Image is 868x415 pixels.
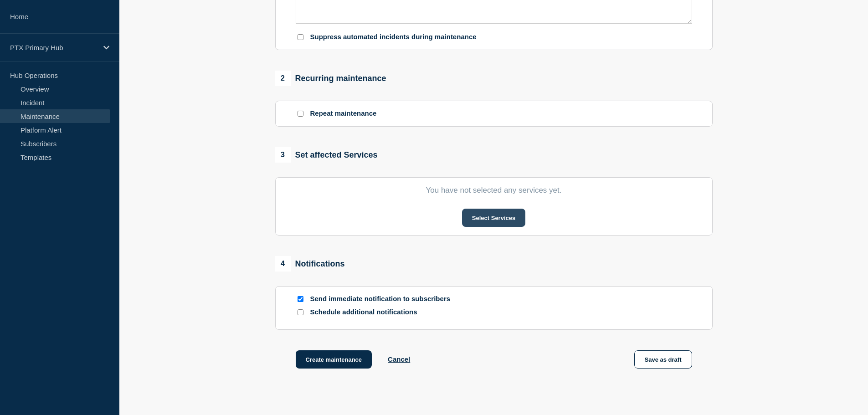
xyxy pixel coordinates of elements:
button: Cancel [388,355,410,363]
p: You have not selected any services yet. [296,186,692,195]
span: 4 [275,256,291,272]
button: Select Services [462,209,525,227]
input: Repeat maintenance [298,111,303,117]
button: Save as draft [634,350,692,369]
p: Repeat maintenance [310,109,377,118]
input: Send immediate notification to subscribers [298,296,303,302]
div: Recurring maintenance [275,71,386,86]
p: Suppress automated incidents during maintenance [310,33,477,41]
div: Notifications [275,256,345,272]
p: PTX Primary Hub [10,44,98,51]
span: 3 [275,147,291,163]
button: Create maintenance [296,350,372,369]
input: Schedule additional notifications [298,309,303,315]
input: Suppress automated incidents during maintenance [298,34,303,40]
span: 2 [275,71,291,86]
div: Set affected Services [275,147,378,163]
p: Send immediate notification to subscribers [310,295,456,303]
p: Schedule additional notifications [310,308,456,317]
